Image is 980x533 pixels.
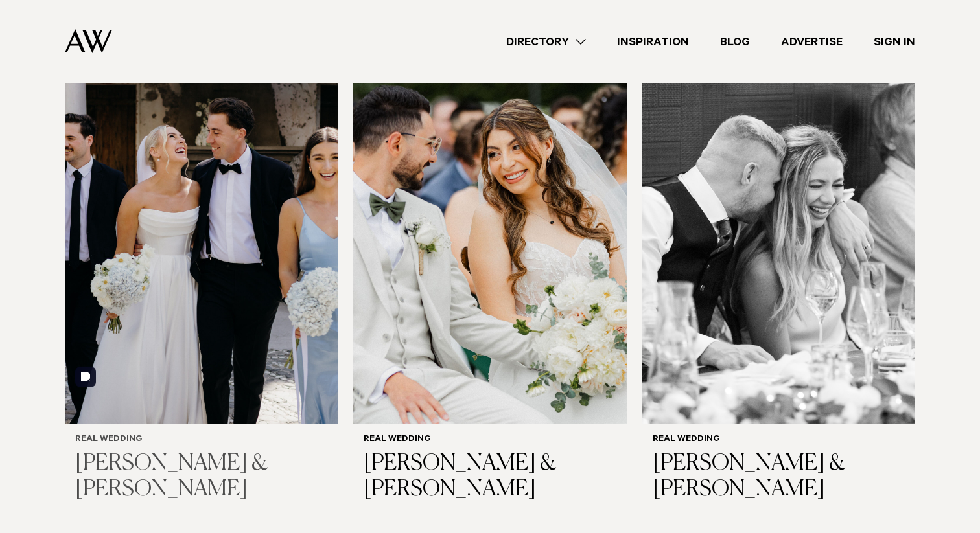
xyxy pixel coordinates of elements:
[353,58,626,514] a: Real Wedding | Jennifer & Johann Real Wedding [PERSON_NAME] & [PERSON_NAME]
[65,58,338,424] img: Real Wedding | Hannah & Lucas
[858,33,931,51] a: Sign In
[353,58,626,424] img: Real Wedding | Jennifer & Johann
[705,33,765,51] a: Blog
[765,33,858,51] a: Advertise
[364,435,616,446] h6: Real Wedding
[491,33,601,51] a: Directory
[642,58,915,424] img: Real Wedding | Sabrina & Lee
[653,451,905,504] h3: [PERSON_NAME] & [PERSON_NAME]
[65,29,112,53] img: Auckland Weddings Logo
[364,451,616,504] h3: [PERSON_NAME] & [PERSON_NAME]
[642,58,915,514] a: Real Wedding | Sabrina & Lee Real Wedding [PERSON_NAME] & [PERSON_NAME]
[75,451,327,504] h3: [PERSON_NAME] & [PERSON_NAME]
[65,58,338,514] a: Real Wedding | Hannah & Lucas Real Wedding [PERSON_NAME] & [PERSON_NAME]
[653,435,905,446] h6: Real Wedding
[75,435,327,446] h6: Real Wedding
[601,33,705,51] a: Inspiration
